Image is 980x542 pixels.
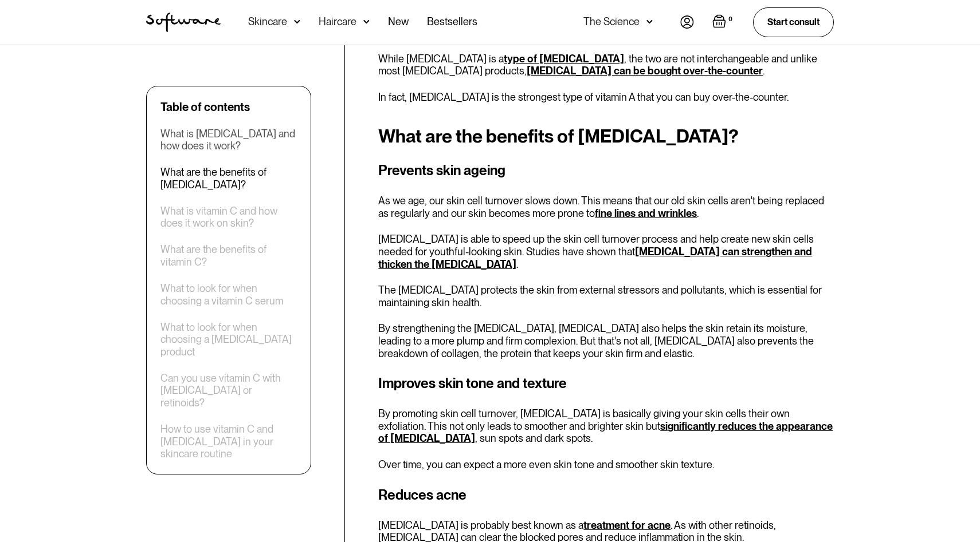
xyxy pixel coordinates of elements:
a: Open empty cart [712,14,735,30]
a: What to look for when choosing a vitamin C serum [160,282,297,307]
a: What to look for when choosing a [MEDICAL_DATA] product [160,321,297,358]
p: Over time, you can expect a more even skin tone and smoother skin texture. [378,458,834,471]
a: What is [MEDICAL_DATA] and how does it work? [160,128,297,152]
a: fine lines and wrinkles [595,207,697,219]
h3: Prevents skin ageing [378,160,834,181]
div: Skincare [248,16,287,27]
a: home [146,13,221,32]
p: [MEDICAL_DATA] is able to speed up the skin cell turnover process and help create new skin cells ... [378,233,834,270]
a: How to use vitamin C and [MEDICAL_DATA] in your skincare routine [160,423,297,460]
p: In fact, [MEDICAL_DATA] is the strongest type of vitamin A that you can buy over-the-counter. [378,91,834,104]
p: By strengthening the [MEDICAL_DATA], [MEDICAL_DATA] also helps the skin retain its moisture, lead... [378,322,834,359]
p: While [MEDICAL_DATA] is a , the two are not interchangeable and unlike most [MEDICAL_DATA] produc... [378,53,834,77]
h2: What are the benefits of [MEDICAL_DATA]? [378,126,834,147]
a: What are the benefits of vitamin C? [160,244,297,268]
img: arrow down [363,16,370,27]
p: The [MEDICAL_DATA] protects the skin from external stressors and pollutants, which is essential f... [378,284,834,308]
div: Haircare [319,16,356,27]
div: Table of contents [160,100,250,114]
a: significantly reduces the appearance of [MEDICAL_DATA] [378,420,833,445]
a: type of [MEDICAL_DATA] [504,53,624,65]
a: treatment for acne [583,519,671,531]
img: Software Logo [146,13,221,32]
div: 0 [726,14,735,25]
a: What is vitamin C and how does it work on skin? [160,205,297,230]
img: arrow down [294,16,300,27]
p: As we age, our skin cell turnover slows down. This means that our old skin cells aren't being rep... [378,195,834,219]
a: Can you use vitamin C with [MEDICAL_DATA] or retinoids? [160,372,297,409]
img: arrow down [646,16,653,27]
a: What are the benefits of [MEDICAL_DATA]? [160,167,297,191]
div: The Science [583,16,640,27]
a: [MEDICAL_DATA] can be bought over-the-counter [527,65,763,77]
h3: Reduces acne [378,485,834,505]
a: Start consult [753,7,834,37]
p: By promoting skin cell turnover, [MEDICAL_DATA] is basically giving your skin cells their own exf... [378,408,834,445]
h3: Improves skin tone and texture [378,373,834,394]
a: [MEDICAL_DATA] can strengthen and thicken the [MEDICAL_DATA] [378,246,812,270]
